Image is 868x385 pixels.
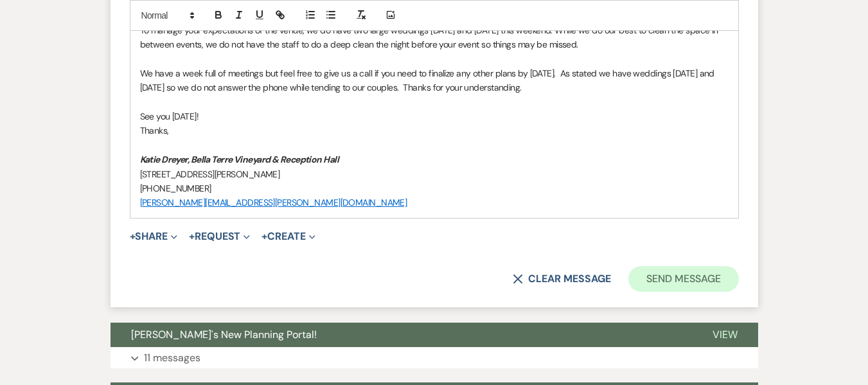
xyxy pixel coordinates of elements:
[261,231,315,242] button: Create
[111,323,692,347] button: [PERSON_NAME]'s New Planning Portal!
[130,231,136,242] span: +
[713,328,738,341] span: View
[131,328,317,341] span: [PERSON_NAME]'s New Planning Portal!
[140,109,729,123] p: See you [DATE]!
[130,231,178,242] button: Share
[140,197,407,208] a: [PERSON_NAME][EMAIL_ADDRESS][PERSON_NAME][DOMAIN_NAME]
[140,154,339,165] em: Katie Dreyer, Bella Terre Vineyard & Reception Hall
[140,181,729,195] p: [PHONE_NUMBER]
[513,274,610,284] button: Clear message
[189,231,250,242] button: Request
[628,266,738,292] button: Send Message
[189,231,195,242] span: +
[692,323,758,347] button: View
[140,66,729,95] p: We have a week full of meetings but feel free to give us a call if you need to finalize any other...
[144,350,200,366] p: 11 messages
[140,23,729,52] p: To manage your expectations of the venue, we do have two large weddings [DATE] and [DATE] this we...
[140,167,729,181] p: [STREET_ADDRESS][PERSON_NAME]
[140,123,729,138] p: Thanks,
[261,231,267,242] span: +
[111,347,758,369] button: 11 messages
